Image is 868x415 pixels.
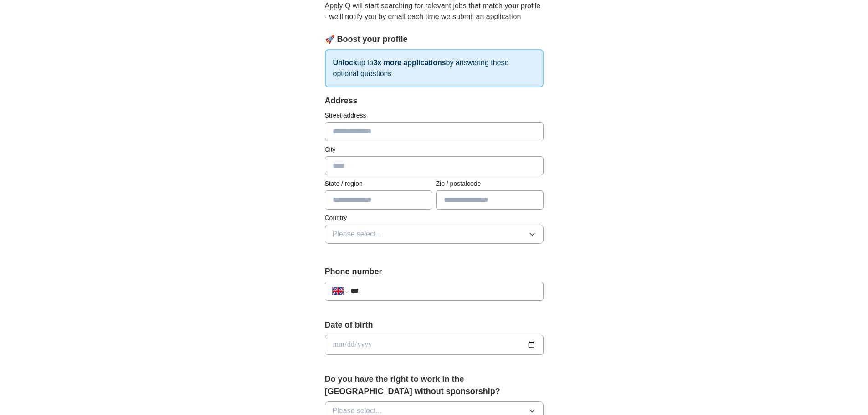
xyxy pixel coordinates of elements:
[325,225,544,244] button: Please select...
[333,59,357,67] strong: Unlock
[325,266,544,278] label: Phone number
[333,229,382,240] span: Please select...
[325,319,544,331] label: Date of birth
[325,49,544,87] p: up to by answering these optional questions
[325,179,432,189] label: State / region
[325,95,544,107] div: Address
[325,111,544,120] label: Street address
[373,59,446,67] strong: 3x more applications
[325,373,544,398] label: Do you have the right to work in the [GEOGRAPHIC_DATA] without sponsorship?
[325,213,544,223] label: Country
[325,145,544,154] label: City
[325,0,544,22] p: ApplyIQ will start searching for relevant jobs that match your profile - we'll notify you by emai...
[436,179,544,189] label: Zip / postalcode
[325,33,544,46] div: 🚀 Boost your profile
